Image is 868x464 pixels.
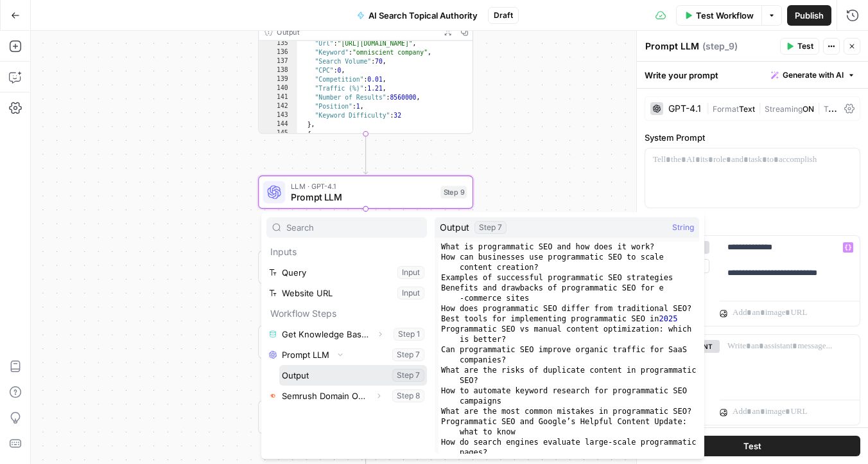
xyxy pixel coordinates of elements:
span: Prompt LLM [291,190,435,204]
span: Toggle code folding, rows 145 through 155 [289,130,297,139]
div: Write your prompt [637,62,868,88]
span: Temp [824,102,844,114]
button: Generate with AI [766,67,860,84]
span: ON [803,104,814,114]
label: Chat [645,219,860,231]
div: LLM · GPT-4.1Prompt LLMStep 9 [258,175,473,209]
button: Select variable Semrush Domain Organic Search Keywords [266,386,427,406]
input: Search [286,221,421,234]
div: GPT-4.1 [668,104,701,113]
button: Publish [787,5,831,26]
div: Step 9 [440,186,467,198]
div: Output [277,26,435,37]
div: 141 [259,94,297,103]
button: Test Workflow [676,5,761,26]
span: LLM · GPT-4.1 [291,181,435,192]
div: 144 [259,121,297,130]
button: Select variable Website URL [266,283,427,303]
span: Output [440,221,469,234]
span: Test [797,40,813,52]
span: ( step_9 ) [702,40,738,53]
p: Inputs [266,242,427,262]
span: Test [743,440,761,452]
div: Run Code · PythonRun CodeStep 11 [258,251,473,284]
button: Select variable Get Knowledge Base File [266,324,427,344]
span: AI Search Topical Authority [369,9,478,22]
button: Select variable Query [266,262,427,283]
span: | [755,102,765,114]
div: 139 [259,76,297,85]
span: | [814,102,824,114]
g: Edge from step_8 to step_9 [363,134,367,174]
span: Text [739,104,755,114]
span: String [672,221,694,234]
button: Test [645,436,860,456]
button: Select variable Prompt LLM [266,344,427,365]
span: Generate with AI [783,69,844,81]
div: SEO ResearchSemrush Keyword OverviewStep 10 [258,325,473,359]
p: Workflow Steps [266,303,427,324]
div: 136 [259,48,297,57]
button: AI Search Topical Authority [349,5,485,26]
textarea: Prompt LLM [645,40,699,53]
span: | [706,102,713,114]
div: 143 [259,112,297,121]
label: System Prompt [645,131,860,144]
div: 145 [259,130,297,139]
div: 140 [259,85,297,94]
div: 135 [259,39,297,48]
button: Select variable Output [279,365,427,386]
span: Draft [494,10,513,21]
div: 142 [259,103,297,112]
span: Publish [795,9,824,22]
span: Streaming [765,104,803,114]
span: Test Workflow [696,9,754,22]
span: Format [713,104,739,114]
div: 138 [259,66,297,75]
div: assistant [645,335,709,425]
button: Test [780,38,819,55]
div: Run Code · PythonRun CodeStep 12 [258,400,473,434]
div: 137 [259,57,297,66]
div: Step 7 [474,221,507,234]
